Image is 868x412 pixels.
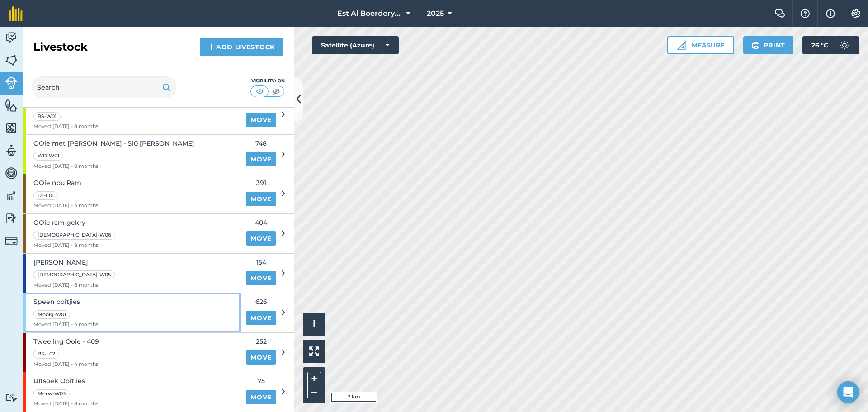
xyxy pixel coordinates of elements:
[677,41,686,50] img: Ruler icon
[23,174,241,213] a: OOie nou RamDr-L01Moved [DATE] - 4 months
[246,257,276,267] span: 154
[33,218,117,227] span: OOie ram gekry
[5,235,18,247] img: svg+xml;base64,PD94bWwgdmVyc2lvbj0iMS4wIiBlbmNvZGluZz0idXRmLTgiPz4KPCEtLSBHZW5lcmF0b3I6IEFkb2JlIE...
[303,313,325,336] button: i
[33,297,99,307] span: Speen ooitjies
[200,38,283,56] a: Add Livestock
[33,350,59,359] div: BS-L02
[837,381,859,403] div: Open Intercom Messenger
[270,87,282,96] img: svg+xml;base64,PHN2ZyB4bWxucz0iaHR0cDovL3d3dy53My5vcmcvMjAwMC9zdmciIHdpZHRoPSI1MCIgaGVpZ2h0PSI0MC...
[309,346,319,356] img: Four arrows, one pointing top left, one top right, one bottom right and the last bottom left
[33,123,157,131] span: Moved [DATE] - 8 months
[33,336,99,346] span: Tweeling Ooie - 409
[312,36,399,54] button: Satellite (Azure)
[667,36,734,54] button: Measure
[5,393,18,402] img: svg+xml;base64,PD94bWwgdmVyc2lvbj0iMS4wIiBlbmNvZGluZz0idXRmLTgiPz4KPCEtLSBHZW5lcmF0b3I6IEFkb2JlIE...
[23,95,241,134] a: Ooie met [PERSON_NAME] - 307lammBS-W01Moved [DATE] - 8 months
[9,6,23,21] img: fieldmargin Logo
[246,350,276,365] a: Move
[850,9,861,18] img: A cog icon
[835,36,854,54] img: svg+xml;base64,PD94bWwgdmVyc2lvbj0iMS4wIiBlbmNvZGluZz0idXRmLTgiPz4KPCEtLSBHZW5lcmF0b3I6IEFkb2JlIE...
[162,82,171,93] img: svg+xml;base64,PHN2ZyB4bWxucz0iaHR0cDovL3d3dy53My5vcmcvMjAwMC9zdmciIHdpZHRoPSIxOSIgaGVpZ2h0PSIyNC...
[826,8,835,19] img: svg+xml;base64,PHN2ZyB4bWxucz0iaHR0cDovL3d3dy53My5vcmcvMjAwMC9zdmciIHdpZHRoPSIxNyIgaGVpZ2h0PSIxNy...
[33,112,61,121] div: BS-W01
[337,8,402,19] span: Est Al Boerdery(Pty)Ltd
[751,40,760,51] img: svg+xml;base64,PHN2ZyB4bWxucz0iaHR0cDovL3d3dy53My5vcmcvMjAwMC9zdmciIHdpZHRoPSIxOSIgaGVpZ2h0PSIyNC...
[5,76,18,89] img: svg+xml;base64,PD94bWwgdmVyc2lvbj0iMS4wIiBlbmNvZGluZz0idXRmLTgiPz4KPCEtLSBHZW5lcmF0b3I6IEFkb2JlIE...
[246,192,276,206] a: Move
[33,321,99,329] span: Moved [DATE] - 4 months
[33,152,63,161] div: WD-W01
[33,202,99,210] span: Moved [DATE] - 4 months
[23,135,241,174] a: OOie met [PERSON_NAME] - 510 [PERSON_NAME]WD-W01Moved [DATE] - 8 months
[33,281,117,289] span: Moved [DATE] - 8 months
[250,77,285,85] div: Visibility: On
[33,40,88,54] h2: Livestock
[33,231,115,240] div: [DEMOGRAPHIC_DATA]-W06
[246,271,276,285] a: Move
[246,336,276,346] span: 252
[23,372,241,412] a: UItsoek OoitjiesMerw-W03Moved [DATE] - 8 months
[5,99,18,112] img: svg+xml;base64,PHN2ZyB4bWxucz0iaHR0cDovL3d3dy53My5vcmcvMjAwMC9zdmciIHdpZHRoPSI1NiIgaGVpZ2h0PSI2MC...
[246,113,276,127] a: Move
[23,254,241,293] a: [PERSON_NAME][DEMOGRAPHIC_DATA]-W05Moved [DATE] - 8 months
[33,242,117,250] span: Moved [DATE] - 8 months
[246,390,276,404] a: Move
[33,178,99,188] span: OOie nou Ram
[5,166,18,180] img: svg+xml;base64,PD94bWwgdmVyc2lvbj0iMS4wIiBlbmNvZGluZz0idXRmLTgiPz4KPCEtLSBHZW5lcmF0b3I6IEFkb2JlIE...
[307,385,321,398] button: –
[33,270,115,279] div: [DEMOGRAPHIC_DATA]-W05
[5,189,18,203] img: svg+xml;base64,PD94bWwgdmVyc2lvbj0iMS4wIiBlbmNvZGluZz0idXRmLTgiPz4KPCEtLSBHZW5lcmF0b3I6IEFkb2JlIE...
[743,36,794,54] button: Print
[246,152,276,166] a: Move
[33,376,99,386] span: UItsoek Ooitjies
[33,257,117,267] span: [PERSON_NAME]
[33,162,194,170] span: Moved [DATE] - 8 months
[246,297,276,307] span: 626
[313,318,316,330] span: i
[5,31,18,44] img: svg+xml;base64,PD94bWwgdmVyc2lvbj0iMS4wIiBlbmNvZGluZz0idXRmLTgiPz4KPCEtLSBHZW5lcmF0b3I6IEFkb2JlIE...
[246,231,276,246] a: Move
[246,218,276,227] span: 404
[811,36,828,54] span: 26 ° C
[33,360,99,369] span: Moved [DATE] - 4 months
[802,36,859,54] button: 26 °C
[246,138,276,148] span: 748
[33,138,194,148] span: OOie met [PERSON_NAME] - 510 [PERSON_NAME]
[5,144,18,157] img: svg+xml;base64,PD94bWwgdmVyc2lvbj0iMS4wIiBlbmNvZGluZz0idXRmLTgiPz4KPCEtLSBHZW5lcmF0b3I6IEFkb2JlIE...
[246,178,276,188] span: 391
[246,311,276,325] a: Move
[307,372,321,385] button: +
[23,214,241,253] a: OOie ram gekry[DEMOGRAPHIC_DATA]-W06Moved [DATE] - 8 months
[254,87,265,96] img: svg+xml;base64,PHN2ZyB4bWxucz0iaHR0cDovL3d3dy53My5vcmcvMjAwMC9zdmciIHdpZHRoPSI1MCIgaGVpZ2h0PSI0MC...
[246,376,276,386] span: 75
[5,212,18,225] img: svg+xml;base64,PD94bWwgdmVyc2lvbj0iMS4wIiBlbmNvZGluZz0idXRmLTgiPz4KPCEtLSBHZW5lcmF0b3I6IEFkb2JlIE...
[33,310,70,319] div: Mooig-W01
[800,9,811,18] img: A question mark icon
[427,8,444,19] span: 2025
[208,42,214,52] img: svg+xml;base64,PHN2ZyB4bWxucz0iaHR0cDovL3d3dy53My5vcmcvMjAwMC9zdmciIHdpZHRoPSIxNCIgaGVpZ2h0PSIyNC...
[5,53,18,67] img: svg+xml;base64,PHN2ZyB4bWxucz0iaHR0cDovL3d3dy53My5vcmcvMjAwMC9zdmciIHdpZHRoPSI1NiIgaGVpZ2h0PSI2MC...
[23,293,241,332] a: Speen ooitjiesMooig-W01Moved [DATE] - 4 months
[33,389,70,398] div: Merw-W03
[33,400,99,408] span: Moved [DATE] - 8 months
[33,191,58,200] div: Dr-L01
[774,9,785,18] img: Two speech bubbles overlapping with the left bubble in the forefront
[32,76,176,98] input: Search
[23,333,241,372] a: Tweeling Ooie - 409BS-L02Moved [DATE] - 4 months
[5,121,18,135] img: svg+xml;base64,PHN2ZyB4bWxucz0iaHR0cDovL3d3dy53My5vcmcvMjAwMC9zdmciIHdpZHRoPSI1NiIgaGVpZ2h0PSI2MC...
